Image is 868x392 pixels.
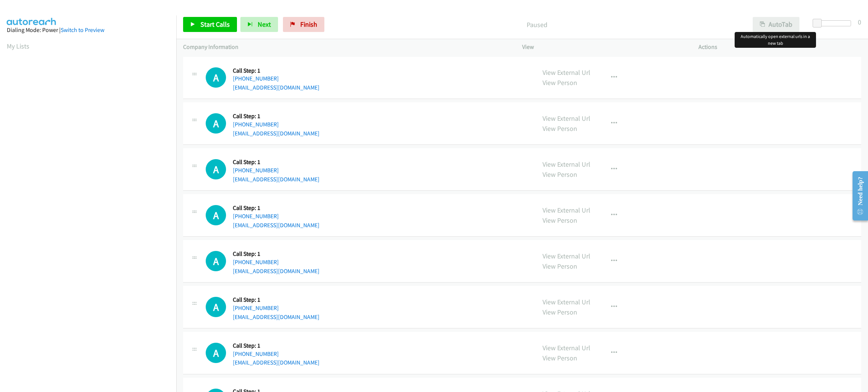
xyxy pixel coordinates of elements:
h1: A [206,205,226,225]
div: The call is yet to be attempted [206,251,226,271]
div: The call is yet to be attempted [206,297,226,317]
a: [EMAIL_ADDRESS][DOMAIN_NAME] [233,130,319,137]
a: My Lists [7,42,29,50]
div: Delay between calls (in seconds) [816,20,851,26]
a: View Person [542,262,577,270]
a: View External Url [542,343,590,352]
a: View External Url [542,114,590,123]
button: AutoTab [753,17,799,32]
a: [PHONE_NUMBER] [233,304,279,311]
a: View Person [542,216,577,225]
a: [EMAIL_ADDRESS][DOMAIN_NAME] [233,359,319,366]
h5: Call Step: 1 [233,112,319,120]
p: View [522,43,685,52]
a: View External Url [542,206,590,214]
a: View Person [542,78,577,87]
div: The call is yet to be attempted [206,113,226,134]
div: Dialing Mode: Power | [7,26,170,35]
a: [PHONE_NUMBER] [233,75,279,82]
h1: A [206,67,226,88]
a: Switch to Preview [61,26,104,33]
div: The call is yet to be attempted [206,159,226,179]
h1: A [206,297,226,317]
iframe: Resource Center [846,166,868,226]
span: Start Calls [200,20,230,29]
h5: Call Step: 1 [233,342,319,349]
a: [EMAIL_ADDRESS][DOMAIN_NAME] [233,267,319,275]
a: Finish [283,17,324,32]
h1: A [206,251,226,271]
h5: Call Step: 1 [233,204,319,212]
div: The call is yet to be attempted [206,343,226,363]
a: [EMAIL_ADDRESS][DOMAIN_NAME] [233,84,319,91]
a: View External Url [542,68,590,77]
h5: Call Step: 1 [233,158,319,166]
a: View Person [542,308,577,316]
a: View Person [542,170,577,179]
a: [PHONE_NUMBER] [233,213,279,220]
h5: Call Step: 1 [233,296,319,304]
a: View External Url [542,252,590,260]
p: Paused [335,20,739,30]
p: Actions [698,43,861,52]
div: The call is yet to be attempted [206,205,226,225]
a: [EMAIL_ADDRESS][DOMAIN_NAME] [233,176,319,183]
h1: A [206,343,226,363]
a: [EMAIL_ADDRESS][DOMAIN_NAME] [233,222,319,229]
div: Automatically open external urls in a new tab [735,32,816,48]
div: The call is yet to be attempted [206,67,226,88]
span: Finish [300,20,317,29]
h1: A [206,159,226,179]
a: View External Url [542,298,590,306]
span: Next [258,20,271,29]
a: View Person [542,354,577,362]
h5: Call Step: 1 [233,250,319,258]
a: [PHONE_NUMBER] [233,121,279,128]
a: [PHONE_NUMBER] [233,258,279,266]
a: View Person [542,124,577,133]
h1: A [206,113,226,134]
a: [PHONE_NUMBER] [233,167,279,174]
div: 0 [858,17,861,27]
a: [EMAIL_ADDRESS][DOMAIN_NAME] [233,313,319,321]
a: Start Calls [183,17,237,32]
h5: Call Step: 1 [233,67,319,74]
a: View External Url [542,160,590,169]
button: Next [240,17,278,32]
a: [PHONE_NUMBER] [233,350,279,357]
p: Company Information [183,43,509,52]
